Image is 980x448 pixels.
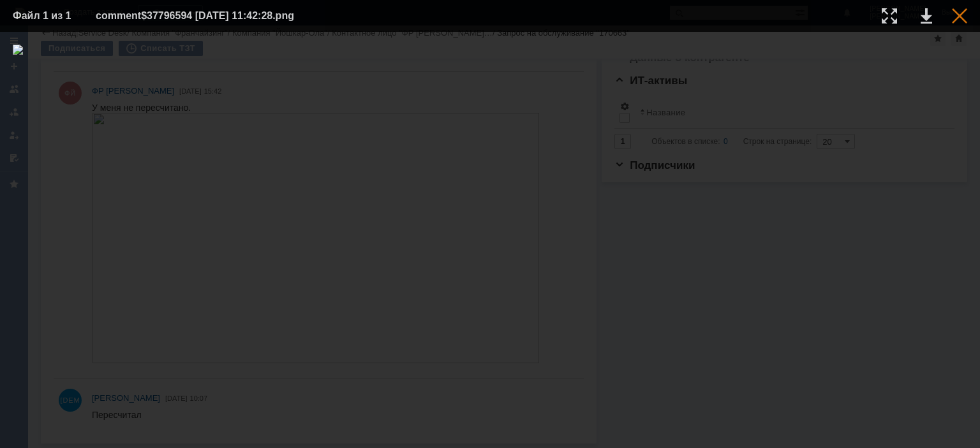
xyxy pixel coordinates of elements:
[952,8,967,24] div: Закрыть окно (Esc)
[921,8,932,24] div: Скачать файл
[882,8,897,24] div: Увеличить масштаб
[96,8,326,24] div: comment$37796594 [DATE] 11:42:28.png
[13,11,77,21] div: Файл 1 из 1
[13,45,967,435] img: download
